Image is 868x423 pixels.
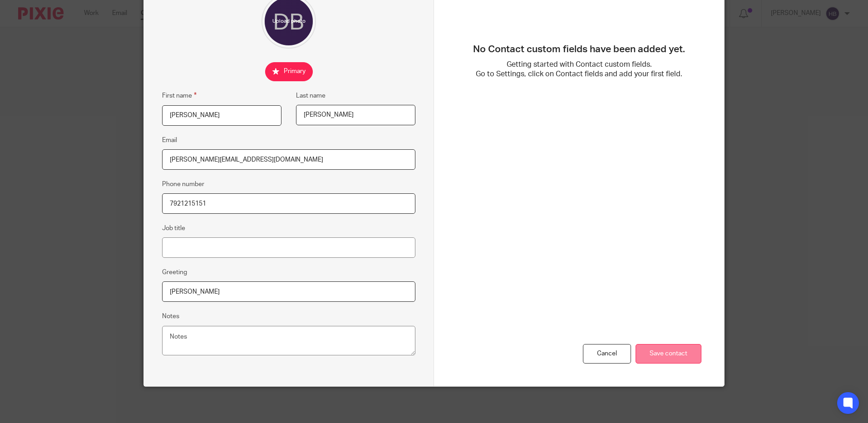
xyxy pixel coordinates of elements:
[162,268,187,277] label: Greeting
[296,91,325,100] label: Last name
[162,90,197,101] label: First name
[457,60,701,79] p: Getting started with Contact custom fields. Go to Settings, click on Contact fields and add your ...
[162,224,185,233] label: Job title
[162,136,177,145] label: Email
[636,344,701,364] input: Save contact
[457,44,701,55] h3: No Contact custom fields have been added yet.
[162,312,179,321] label: Notes
[162,281,415,302] input: e.g. Dear Mrs. Appleseed or Hi Sam
[583,344,631,364] div: Cancel
[162,180,204,189] label: Phone number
